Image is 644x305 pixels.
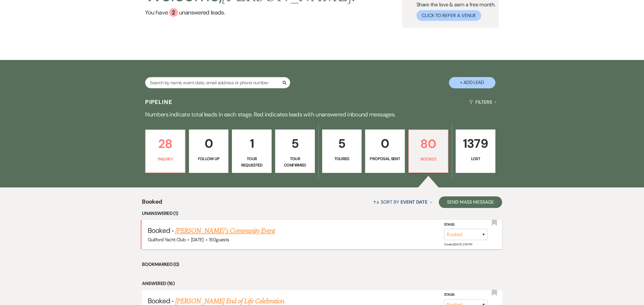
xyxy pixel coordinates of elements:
[373,199,380,205] span: ↑↓
[142,261,502,268] li: Bookmarked (0)
[449,77,495,88] button: + Add Lead
[236,156,268,169] p: Tour Requested
[169,8,178,17] div: 2
[412,134,445,154] p: 80
[145,77,290,88] input: Search by name, event date, email address or phone number
[236,134,268,153] p: 1
[439,196,502,208] button: Send Mass Message
[416,10,481,21] button: Click to Refer a Venue
[322,129,362,173] a: 5Toured
[326,156,358,162] p: Toured
[209,237,229,243] span: 150 guests
[145,98,172,106] h3: Pipeline
[193,156,225,162] p: Follow Up
[279,134,311,153] p: 5
[456,129,495,173] a: 1379Lost
[444,292,488,298] label: Stage:
[189,129,229,173] a: 0Follow Up
[191,237,204,243] span: [DATE]
[175,226,275,236] a: [PERSON_NAME]'s Community Event
[148,226,170,235] span: Booked
[467,94,499,110] button: Filters
[193,134,225,153] p: 0
[326,134,358,153] p: 5
[142,210,502,217] li: Unanswered (1)
[369,156,401,162] p: Proposal Sent
[113,110,531,119] p: Numbers indicate total leads in each stage. Red indicates leads with unanswered inbound messages.
[142,197,162,210] span: Booked
[412,156,445,162] p: Booked
[279,156,311,169] p: Tour Confirmed
[444,222,488,228] label: Stage:
[275,129,315,173] a: 5Tour Confirmed
[408,129,449,173] a: 80Booked
[369,134,401,153] p: 0
[148,237,185,243] span: Guilford Yacht Club
[149,134,181,154] p: 28
[444,242,472,246] span: Created: [DATE] 2:54 PM
[459,156,492,162] p: Lost
[145,129,185,173] a: 28Inquiry
[459,134,492,153] p: 1379
[371,194,434,210] button: Sort By Event Date
[142,280,502,287] li: Answered (16)
[232,129,272,173] a: 1Tour Requested
[145,8,356,17] a: You have 2 unanswered leads.
[365,129,405,173] a: 0Proposal Sent
[149,156,181,162] p: Inquiry
[401,199,427,205] span: Event Date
